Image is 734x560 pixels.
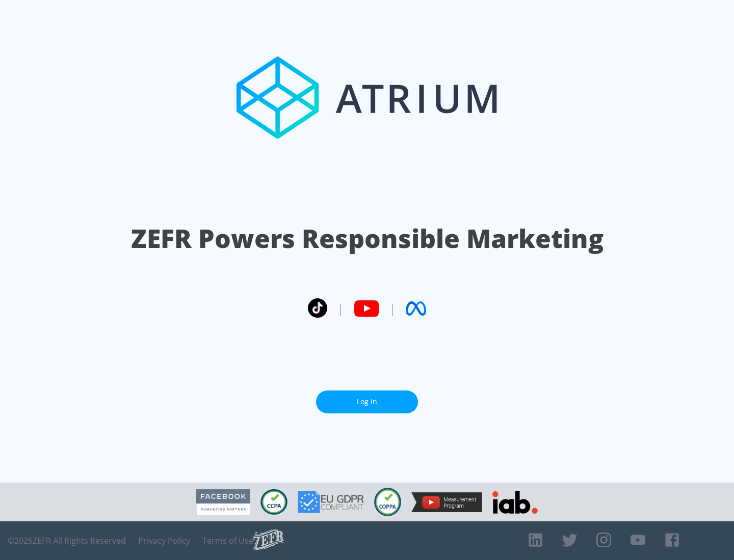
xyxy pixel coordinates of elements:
img: COPPA Compliant [374,488,401,516]
img: YouTube Measurement Program [411,492,482,512]
span: © 2025 ZEFR All Rights Reserved [8,536,126,546]
img: GDPR Compliant [298,491,364,513]
a: Terms of Use [202,536,253,546]
span: | [337,301,344,316]
a: Privacy Policy [138,536,190,546]
img: IAB [492,491,538,514]
img: CCPA Compliant [260,489,287,515]
h1: ZEFR Powers Responsible Marketing [131,221,604,256]
span: | [389,301,396,316]
img: Facebook Marketing Partner [196,489,250,515]
a: Log In [316,390,418,413]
